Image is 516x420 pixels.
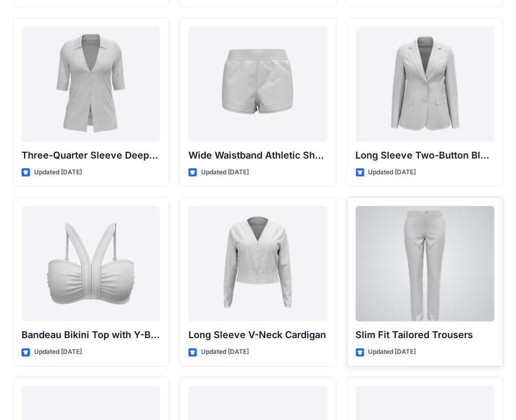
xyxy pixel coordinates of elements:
p: Updated [DATE] [201,167,249,178]
p: Updated [DATE] [368,167,416,178]
p: Updated [DATE] [34,346,82,358]
p: Bandeau Bikini Top with Y-Back Straps and Stitch Detail [22,328,160,342]
a: Wide Waistband Athletic Shorts [188,26,327,142]
p: Three-Quarter Sleeve Deep V-Neck Button-Down Top [22,148,160,163]
a: Bandeau Bikini Top with Y-Back Straps and Stitch Detail [22,206,160,321]
p: Updated [DATE] [201,346,249,358]
p: Slim Fit Tailored Trousers [356,328,494,342]
a: Slim Fit Tailored Trousers [356,206,494,321]
p: Long Sleeve V-Neck Cardigan [188,328,327,342]
a: Long Sleeve V-Neck Cardigan [188,206,327,321]
p: Long Sleeve Two-Button Blazer with Flap Pockets [356,148,494,163]
a: Three-Quarter Sleeve Deep V-Neck Button-Down Top [22,26,160,142]
p: Updated [DATE] [34,167,82,178]
p: Updated [DATE] [368,346,416,358]
a: Long Sleeve Two-Button Blazer with Flap Pockets [356,26,494,142]
p: Wide Waistband Athletic Shorts [188,148,327,163]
